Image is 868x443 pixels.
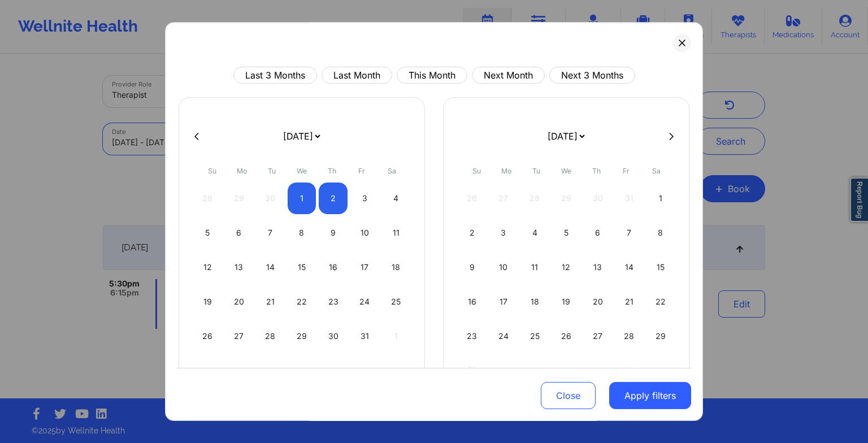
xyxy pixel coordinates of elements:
[552,286,581,318] div: Wed Nov 19 2025
[615,320,644,352] div: Fri Nov 28 2025
[225,286,254,318] div: Mon Oct 20 2025
[458,286,487,318] div: Sun Nov 16 2025
[319,286,348,318] div: Thu Oct 23 2025
[193,320,222,352] div: Sun Oct 26 2025
[458,320,487,352] div: Sun Nov 23 2025
[350,217,379,249] div: Fri Oct 10 2025
[489,251,518,283] div: Mon Nov 10 2025
[583,251,612,283] div: Thu Nov 13 2025
[520,217,549,249] div: Tue Nov 04 2025
[489,217,518,249] div: Mon Nov 03 2025
[615,286,644,318] div: Fri Nov 21 2025
[583,217,612,249] div: Thu Nov 06 2025
[328,167,336,175] abbr: Thursday
[520,320,549,352] div: Tue Nov 25 2025
[319,251,348,283] div: Thu Oct 16 2025
[472,67,545,84] button: Next Month
[646,217,675,249] div: Sat Nov 08 2025
[472,167,481,175] abbr: Sunday
[288,183,316,214] div: Wed Oct 01 2025
[319,217,348,249] div: Thu Oct 09 2025
[549,67,635,84] button: Next 3 Months
[297,167,307,175] abbr: Wednesday
[397,67,467,84] button: This Month
[489,320,518,352] div: Mon Nov 24 2025
[381,251,410,283] div: Sat Oct 18 2025
[350,183,379,214] div: Fri Oct 03 2025
[268,167,276,175] abbr: Tuesday
[193,251,222,283] div: Sun Oct 12 2025
[646,183,675,214] div: Sat Nov 01 2025
[489,286,518,318] div: Mon Nov 17 2025
[350,286,379,318] div: Fri Oct 24 2025
[193,286,222,318] div: Sun Oct 19 2025
[458,217,487,249] div: Sun Nov 02 2025
[288,286,316,318] div: Wed Oct 22 2025
[615,217,644,249] div: Fri Nov 07 2025
[583,286,612,318] div: Thu Nov 20 2025
[225,251,254,283] div: Mon Oct 13 2025
[288,217,316,249] div: Wed Oct 08 2025
[288,251,316,283] div: Wed Oct 15 2025
[615,251,644,283] div: Fri Nov 14 2025
[350,251,379,283] div: Fri Oct 17 2025
[319,320,348,352] div: Thu Oct 30 2025
[388,167,396,175] abbr: Saturday
[458,251,487,283] div: Sun Nov 09 2025
[322,67,392,84] button: Last Month
[381,286,410,318] div: Sat Oct 25 2025
[256,320,285,352] div: Tue Oct 28 2025
[552,217,581,249] div: Wed Nov 05 2025
[552,251,581,283] div: Wed Nov 12 2025
[532,167,540,175] abbr: Tuesday
[256,286,285,318] div: Tue Oct 21 2025
[541,382,596,409] button: Close
[256,217,285,249] div: Tue Oct 07 2025
[646,286,675,318] div: Sat Nov 22 2025
[233,67,317,84] button: Last 3 Months
[237,167,247,175] abbr: Monday
[646,320,675,352] div: Sat Nov 29 2025
[561,167,571,175] abbr: Wednesday
[256,251,285,283] div: Tue Oct 14 2025
[646,251,675,283] div: Sat Nov 15 2025
[319,183,348,214] div: Thu Oct 02 2025
[350,320,379,352] div: Fri Oct 31 2025
[358,167,365,175] abbr: Friday
[381,183,410,214] div: Sat Oct 04 2025
[458,355,487,386] div: Sun Nov 30 2025
[501,167,511,175] abbr: Monday
[652,167,661,175] abbr: Saturday
[225,217,254,249] div: Mon Oct 06 2025
[520,251,549,283] div: Tue Nov 11 2025
[225,320,254,352] div: Mon Oct 27 2025
[609,382,691,409] button: Apply filters
[193,217,222,249] div: Sun Oct 05 2025
[583,320,612,352] div: Thu Nov 27 2025
[623,167,630,175] abbr: Friday
[520,286,549,318] div: Tue Nov 18 2025
[592,167,601,175] abbr: Thursday
[288,320,316,352] div: Wed Oct 29 2025
[208,167,216,175] abbr: Sunday
[552,320,581,352] div: Wed Nov 26 2025
[381,217,410,249] div: Sat Oct 11 2025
